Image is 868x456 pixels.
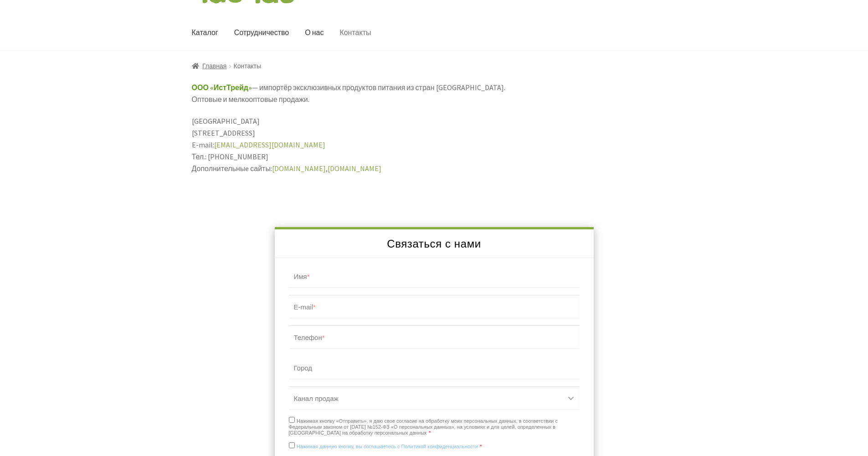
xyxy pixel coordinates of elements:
p: [GEOGRAPHIC_DATA] [STREET_ADDRESS] E-mail: Тел.: [PHONE_NUMBER] Дополнительныe сайты: , [192,116,677,174]
a: Нажимая данную кнопку, вы соглашаетесь с Политикой конфиденциальности [297,444,478,449]
a: Главная [192,62,227,70]
span: ООО «ИстТрейд» [192,83,252,92]
input: Нажимая кнопку «Отправить», я даю свое согласие на обработку моих персональных данных, в соответс... [289,417,295,423]
span: / [226,61,233,71]
a: Каталог [185,15,226,51]
a: [DOMAIN_NAME] [272,164,326,173]
nav: Контакты [192,61,677,71]
input: Нажимая данную кнопку, вы соглашаетесь с Политикой конфиденциальности * [289,442,295,448]
span: Нажимая кнопку «Отправить», я даю свое согласие на обработку моих персональных данных, в соответс... [289,418,558,436]
a: Сотрудничество [227,15,297,51]
a: [EMAIL_ADDRESS][DOMAIN_NAME] [214,140,325,149]
a: Контакты [332,15,378,51]
a: [DOMAIN_NAME] [328,164,381,173]
p: — импортёр эксклюзивных продуктов питания из стран [GEOGRAPHIC_DATA]. Оптовые и мелкооптовые прод... [192,82,677,106]
div: Связаться с нами [289,236,580,251]
nav: Основное меню [192,15,550,51]
a: О нас [298,15,331,51]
